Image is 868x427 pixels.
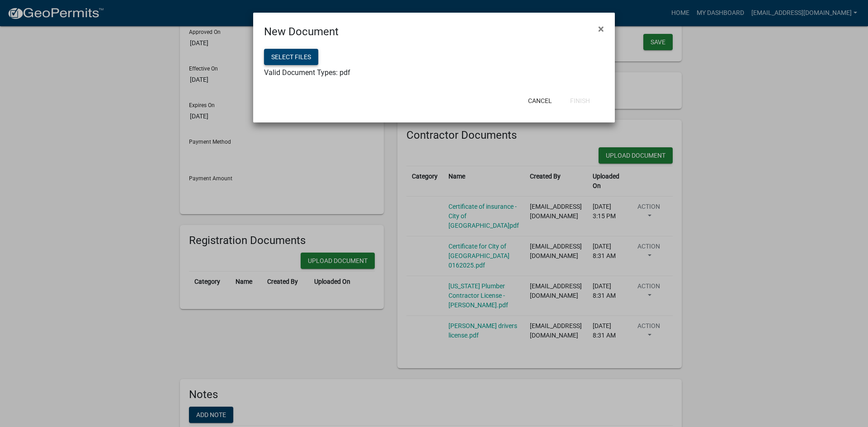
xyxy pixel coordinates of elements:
button: Cancel [521,93,559,109]
button: Select files [264,49,318,65]
span: Valid Document Types: pdf [264,68,350,77]
h4: New Document [264,23,339,40]
span: × [598,23,604,35]
button: Finish [563,93,597,109]
button: Close [591,16,611,42]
